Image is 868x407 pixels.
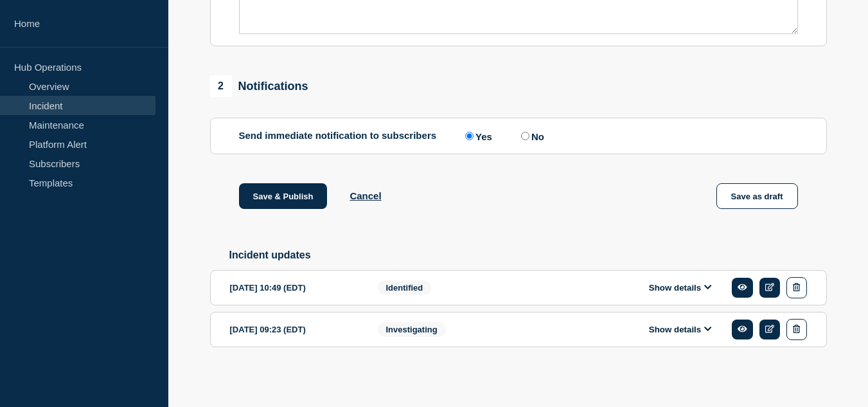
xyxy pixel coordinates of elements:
label: No [518,130,544,142]
input: No [521,132,529,140]
h2: Incident updates [229,249,827,261]
button: Show details [645,324,716,335]
div: Send immediate notification to subscribers [239,130,798,142]
span: 2 [210,75,232,97]
span: Investigating [378,322,446,337]
div: [DATE] 09:23 (EDT) [230,319,359,340]
label: Yes [462,130,492,142]
div: [DATE] 10:49 (EDT) [230,277,359,298]
button: Cancel [350,190,381,201]
button: Show details [645,282,716,293]
p: Send immediate notification to subscribers [239,130,437,142]
button: Save as draft [716,183,798,209]
div: Notifications [210,75,308,97]
span: Identified [378,280,432,295]
button: Save & Publish [239,183,328,209]
input: Yes [465,132,474,140]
